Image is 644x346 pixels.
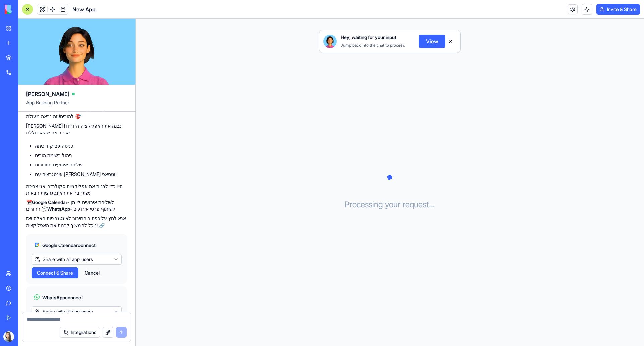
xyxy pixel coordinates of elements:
[72,5,96,13] span: New App
[42,242,96,249] span: Google Calendar connect
[34,294,40,300] img: whatsapp
[419,35,445,48] button: View
[596,4,640,15] button: Invite & Share
[345,199,435,210] h3: Processing your request
[47,206,70,212] strong: WhatsApp
[32,267,78,278] button: Connect & Share
[341,43,405,48] span: Jump back into the chat to proceed
[26,122,127,136] p: [PERSON_NAME] נבנה את האפליקציה הזו יחד! אני רואה שהיא כוללת:
[323,35,337,48] img: Ella_00000_wcx2te.png
[34,242,40,247] img: googlecalendar
[433,199,435,210] span: .
[26,90,69,98] span: [PERSON_NAME]
[26,215,127,229] p: אנא לחץ על כפתור החיבור לאינטגרציות האלה ואז נוכל להמשיך לבנות את האפליקציה! 🔗
[429,199,431,210] span: .
[35,171,127,178] li: אינטגרציה עם [PERSON_NAME] ווטסאפ
[26,199,127,212] p: 📅 - לשליחת אירועים ליומן ההורים 💬 - לשיתוף פרטי אירועים
[81,267,103,278] button: Cancel
[35,152,127,159] li: ניהול רשימת הורים
[5,5,46,14] img: logo
[37,269,73,276] span: Connect & Share
[431,199,433,210] span: .
[32,199,67,205] strong: Google Calendar
[26,99,127,111] span: App Building Partner
[35,143,127,149] li: כניסה עם קוד כיתה
[35,161,127,168] li: שליחת אירועים ותזכורות
[3,331,14,342] img: ACg8ocIi2y6ButMuETtlhkfkP-hgGTyOoLtfoJKwNUqVan3RkRO3_Vmv4A=s96-c
[341,34,396,41] span: Hey, waiting for your input
[42,294,83,301] span: WhatsApp connect
[60,327,100,338] button: Integrations
[26,183,127,196] p: היי! כדי לבנות את אפליקציית סקולנדר, אני צריכה שתחבר את האינטגרציות הבאות:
